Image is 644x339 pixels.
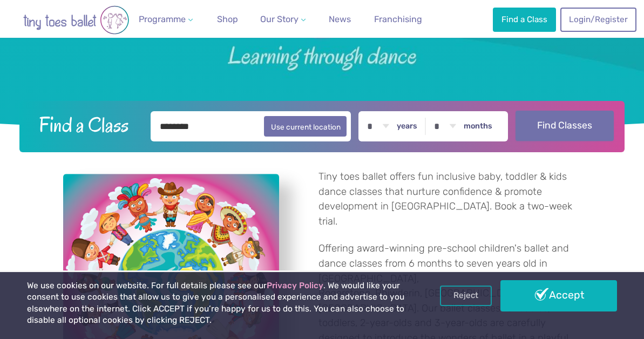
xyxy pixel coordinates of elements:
[560,8,636,31] a: Login/Register
[30,111,144,138] h2: Find a Class
[27,280,411,327] p: We use cookies on our website. For full details please see our . We would like your consent to us...
[493,8,555,31] a: Find a Class
[318,170,581,229] p: Tiny toes ballet offers fun inclusive baby, toddler & kids dance classes that nurture confidence ...
[374,14,422,24] span: Franchising
[217,14,238,24] span: Shop
[329,14,351,24] span: News
[264,116,347,137] button: Use current location
[11,5,141,35] img: tiny toes ballet
[267,281,323,290] a: Privacy Policy
[256,9,310,30] a: Our Story
[500,280,617,311] a: Accept
[260,14,299,24] span: Our Story
[139,14,186,24] span: Programme
[464,121,492,131] label: months
[440,286,492,306] a: Reject
[370,9,426,30] a: Franchising
[516,111,614,141] button: Find Classes
[134,9,197,30] a: Programme
[397,121,417,131] label: years
[324,9,355,30] a: News
[212,9,242,30] a: Shop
